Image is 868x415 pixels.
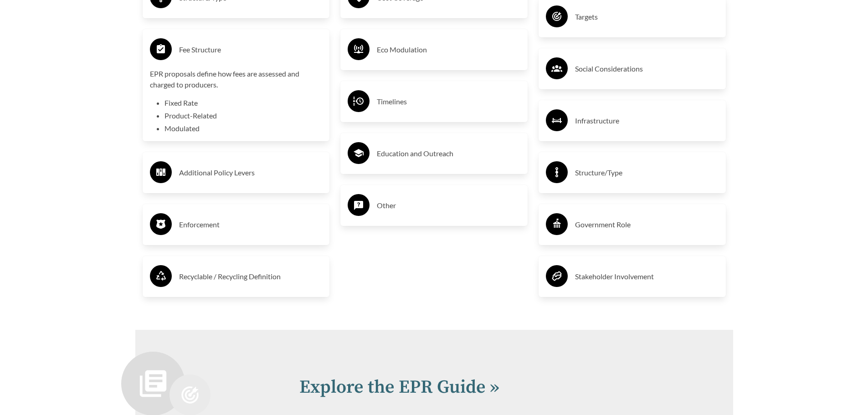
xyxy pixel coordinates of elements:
h3: Government Role [575,217,719,232]
p: EPR proposals define how fees are assessed and charged to producers. [150,68,323,90]
h3: Eco Modulation [377,42,520,57]
h3: Recyclable / Recycling Definition [179,269,323,284]
h3: Timelines [377,94,520,109]
h3: Additional Policy Levers [179,165,323,180]
li: Fixed Rate [164,97,323,108]
h3: Structure/Type [575,165,719,180]
h3: Education and Outreach [377,146,520,161]
h3: Other [377,198,520,213]
h3: Enforcement [179,217,323,232]
a: Explore the EPR Guide » [299,376,499,399]
h3: Infrastructure [575,113,719,128]
h3: Social Considerations [575,61,719,76]
h3: Stakeholder Involvement [575,269,719,284]
h3: Fee Structure [179,42,323,57]
li: Product-Related [164,110,323,121]
h3: Targets [575,10,719,24]
li: Modulated [164,123,323,134]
